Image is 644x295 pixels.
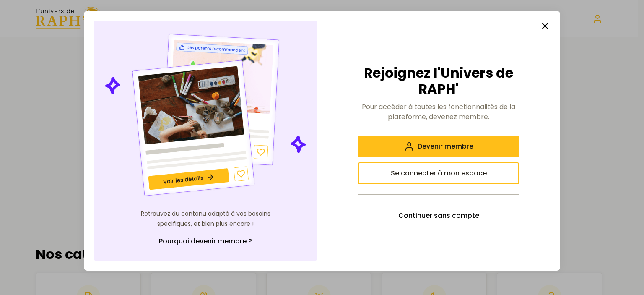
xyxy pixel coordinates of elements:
[358,162,519,184] button: Se connecter à mon espace
[159,236,252,246] span: Pourquoi devenir membre ?
[138,209,273,229] p: Retrouvez du contenu adapté à vos besoins spécifiques, et bien plus encore !
[358,102,519,122] p: Pour accéder à toutes les fonctionnalités de la plateforme, devenez membre.
[138,232,273,251] a: Pourquoi devenir membre ?
[358,136,519,157] button: Devenir membre
[358,65,519,97] h2: Rejoignez l'Univers de RAPH'
[358,205,519,227] button: Continuer sans compte
[418,141,473,151] span: Devenir membre
[103,31,308,199] img: Illustration de contenu personnalisé
[391,168,487,178] span: Se connecter à mon espace
[398,211,479,221] span: Continuer sans compte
